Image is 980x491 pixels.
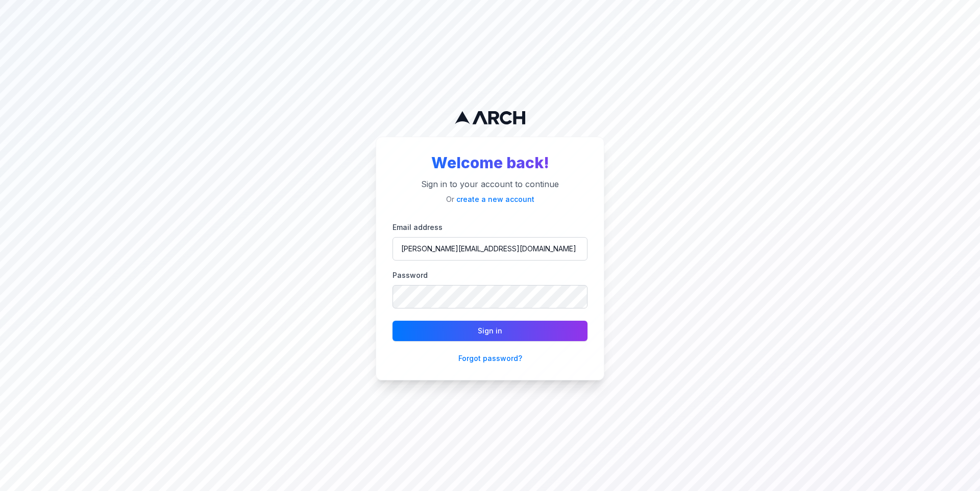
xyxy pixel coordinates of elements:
button: Sign in [393,321,587,341]
label: Password [393,271,428,279]
button: Forgot password? [458,353,522,364]
label: Email address [393,223,443,231]
p: Or [393,194,587,204]
h2: Welcome back! [393,153,587,172]
input: you@example.com [393,237,587,261]
p: Sign in to your account to continue [393,178,587,190]
a: create a new account [456,195,534,203]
